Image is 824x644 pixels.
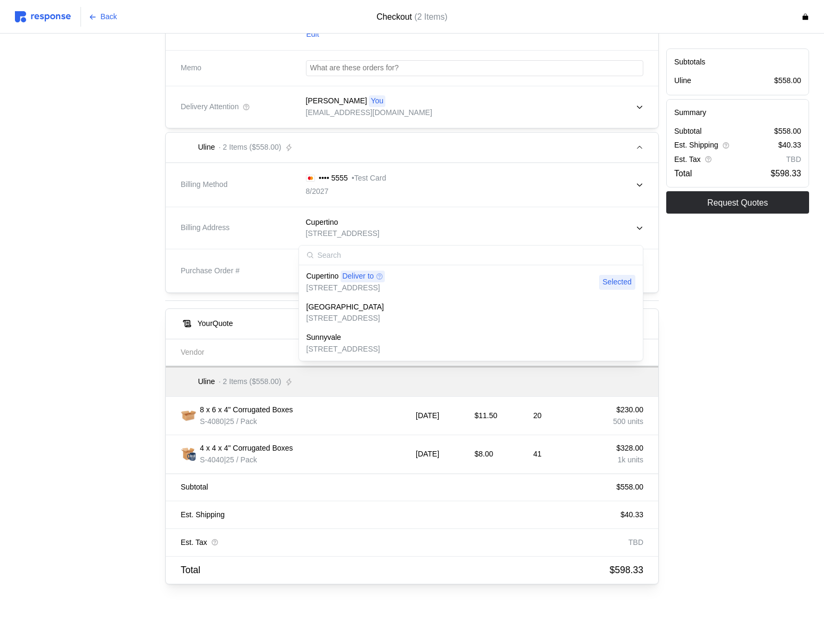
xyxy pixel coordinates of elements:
h4: Checkout [376,10,447,23]
p: TBD [628,537,643,549]
p: Total [674,167,692,180]
p: • Test Card [352,173,386,184]
span: Memo [181,62,201,74]
input: What are these orders for? [310,61,640,76]
p: [STREET_ADDRESS] [306,313,384,324]
h5: Summary [674,107,801,118]
h5: Your Quote [198,318,233,329]
p: 41 [534,449,585,460]
p: Uline [674,76,691,87]
p: Uline [198,142,215,153]
p: $11.50 [474,410,526,422]
p: · 2 Items ($558.00) [219,142,281,153]
p: 500 units [592,416,643,428]
div: YourQuote [166,339,658,584]
p: Vendor [181,347,204,358]
p: $598.33 [610,563,643,578]
button: Uline· 2 Items ($558.00) [166,133,658,162]
img: S-4040 [181,446,196,462]
p: [STREET_ADDRESS] [306,228,379,240]
p: Est. Tax [181,537,207,549]
p: [DATE] [416,410,467,422]
p: Cupertino [306,217,338,229]
span: | 25 / Pack [224,455,257,464]
span: S-4040 [200,455,224,464]
p: Est. Shipping [674,140,718,152]
input: Search [299,246,643,265]
button: Back [83,7,123,27]
p: Est. Shipping [181,509,225,521]
p: $558.00 [774,76,801,87]
p: 1k units [592,454,643,466]
p: $8.00 [474,449,526,460]
p: $558.00 [616,482,643,493]
img: svg%3e [306,175,316,181]
p: •••• 5555 [319,173,348,184]
button: YourQuote [166,309,658,339]
button: Request Quotes [666,191,809,214]
p: 8/2027 [306,186,329,198]
p: $598.33 [771,167,801,180]
span: (2 Items) [414,12,447,21]
p: $558.00 [774,126,801,137]
p: Request Quotes [707,196,768,209]
span: Billing Method [181,179,228,191]
p: Cupertino [306,271,339,282]
p: Back [101,11,117,23]
p: [GEOGRAPHIC_DATA] [306,301,384,313]
p: · 2 Items ($558.00) [219,376,281,388]
p: $40.33 [620,509,643,521]
span: Delivery Attention [181,101,239,113]
p: Deliver to [342,271,374,282]
p: [DATE] [416,449,467,460]
p: Est. Tax [674,154,701,166]
button: Edit [306,28,320,41]
p: $40.33 [778,140,801,152]
img: svg%3e [15,11,71,22]
p: Subtotal [181,482,208,493]
span: | 25 / Pack [224,417,257,426]
div: Uline· 2 Items ($558.00) [166,163,658,292]
p: $328.00 [592,443,643,454]
p: [STREET_ADDRESS] [306,282,385,294]
img: S-4080 [181,408,196,423]
h5: Subtotals [674,56,801,68]
p: Edit [306,29,319,40]
span: Purchase Order # [181,265,240,277]
p: $230.00 [592,404,643,416]
p: Uline [198,376,215,388]
p: 8 x 6 x 4" Corrugated Boxes [200,404,293,416]
p: Total [181,563,200,578]
p: Selected [603,276,632,288]
p: TBD [786,154,801,166]
span: S-4080 [200,417,224,426]
p: 4 x 4 x 4" Corrugated Boxes [200,443,293,454]
p: You [371,95,384,107]
span: Billing Address [181,222,230,234]
p: [STREET_ADDRESS] [306,344,380,355]
p: Sunnyvale [306,332,341,344]
p: [EMAIL_ADDRESS][DOMAIN_NAME] [306,107,432,119]
p: Subtotal [674,126,701,137]
p: 20 [534,410,585,422]
p: [PERSON_NAME] [306,95,367,107]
